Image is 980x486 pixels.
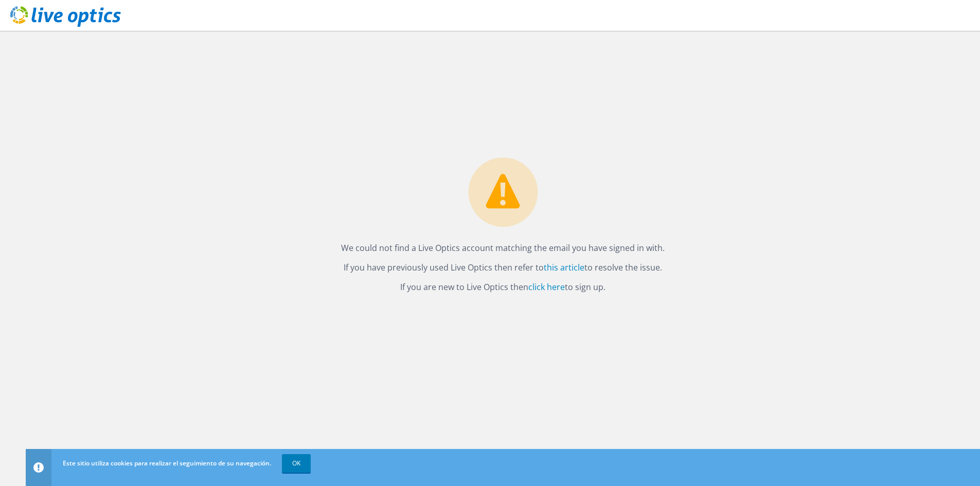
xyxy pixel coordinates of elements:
p: If you are new to Live Optics then to sign up. [341,280,665,294]
span: Este sitio utiliza cookies para realizar el seguimiento de su navegación. [63,459,271,467]
a: this article [544,262,584,273]
a: OK [282,454,311,473]
p: We could not find a Live Optics account matching the email you have signed in with. [341,241,665,255]
p: If you have previously used Live Optics then refer to to resolve the issue. [341,260,665,275]
a: click here [528,281,565,293]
